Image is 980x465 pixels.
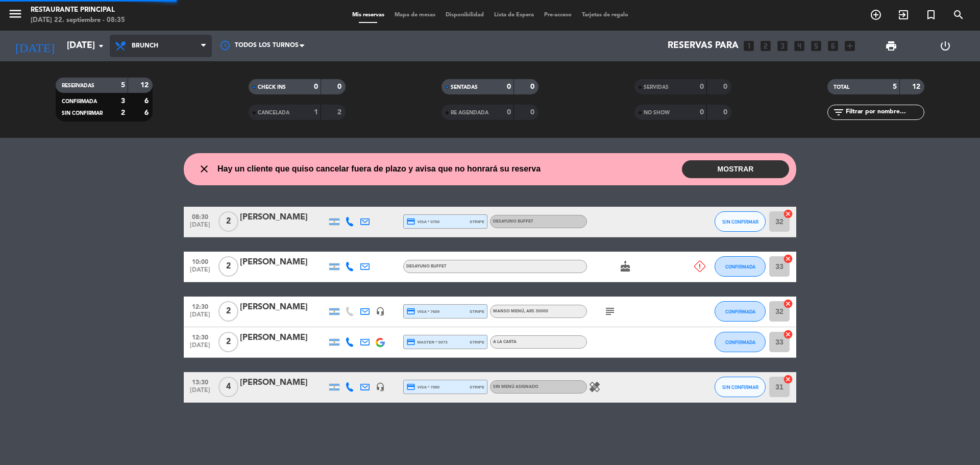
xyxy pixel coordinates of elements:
strong: 0 [530,109,536,116]
span: visa * 0700 [406,217,439,226]
span: RE AGENDADA [451,110,488,115]
span: CONFIRMADA [725,339,755,345]
button: CONFIRMADA [715,332,766,352]
span: SIN CONFIRMAR [722,384,758,390]
i: cake [619,260,631,273]
span: A LA CARTA [493,340,517,344]
span: [DATE] [187,222,213,233]
span: , ARS 30000 [524,309,548,313]
strong: 12 [912,83,922,90]
i: subject [604,305,616,317]
i: credit_card [406,337,415,347]
i: menu [8,6,23,21]
strong: 0 [507,109,511,116]
span: Mapa de mesas [389,12,440,18]
strong: 0 [314,83,318,90]
i: looks_two [759,39,772,53]
span: stripe [470,339,484,346]
img: google-logo.png [376,338,385,347]
strong: 6 [144,109,151,116]
span: visa * 7080 [406,382,439,391]
span: 2 [218,256,238,277]
strong: 0 [700,109,704,116]
span: visa * 7609 [406,307,439,316]
i: add_box [843,39,856,53]
div: Restaurante Principal [31,5,125,15]
div: [DATE] 22. septiembre - 08:35 [31,15,125,26]
span: 10:00 [187,255,213,267]
i: credit_card [406,307,415,316]
i: looks_5 [810,39,823,53]
button: MOSTRAR [682,160,789,178]
span: Disponibilidad [440,12,489,18]
span: Hay un cliente que quiso cancelar fuera de plazo y avisa que no honrará su reserva [217,162,541,176]
span: CONFIRMADA [725,264,755,270]
span: stripe [470,384,484,390]
i: cancel [783,329,793,339]
i: healing [589,381,601,393]
div: [PERSON_NAME] [240,301,327,314]
i: credit_card [406,217,415,226]
strong: 0 [530,83,536,90]
div: [PERSON_NAME] [240,211,327,224]
span: SERVIDAS [644,85,669,90]
span: Reservas para [668,41,739,51]
span: CONFIRMADA [725,309,755,314]
span: SIN CONFIRMAR [62,111,103,116]
strong: 0 [507,83,511,90]
span: Desayuno buffet [493,219,533,224]
span: stripe [470,308,484,315]
i: add_circle_outline [870,9,882,21]
span: [DATE] [187,342,213,354]
span: Mis reservas [347,12,389,18]
i: search [952,9,965,21]
span: CHECK INS [258,85,286,90]
button: menu [8,6,23,25]
strong: 0 [723,83,729,90]
span: 4 [218,377,238,397]
span: TOTAL [834,85,849,90]
i: looks_one [742,39,755,53]
span: Desayuno buffet [406,264,447,268]
i: cancel [783,254,793,264]
i: cancel [783,374,793,384]
span: 2 [218,211,238,232]
span: 12:30 [187,300,213,312]
span: 2 [218,301,238,322]
span: 13:30 [187,376,213,387]
i: close [198,163,210,175]
span: RESERVADAS [62,83,94,88]
strong: 6 [144,97,151,105]
span: [DATE] [187,311,213,323]
strong: 0 [337,83,344,90]
i: looks_6 [826,39,840,53]
span: SENTADAS [451,85,478,90]
strong: 2 [121,109,125,116]
span: print [885,40,897,52]
i: cancel [783,209,793,219]
i: looks_3 [776,39,789,53]
i: filter_list [832,106,845,118]
span: 2 [218,332,238,352]
i: arrow_drop_down [95,40,107,52]
span: Tarjetas de regalo [577,12,633,18]
input: Filtrar por nombre... [845,107,924,118]
strong: 5 [121,82,125,89]
span: CANCELADA [258,110,289,115]
div: LOG OUT [918,31,972,61]
span: Brunch [132,42,158,50]
div: [PERSON_NAME] [240,331,327,345]
i: power_settings_new [939,40,951,52]
span: MANSO MENÚ [493,309,548,313]
i: cancel [783,299,793,309]
div: [PERSON_NAME] [240,376,327,389]
span: NO SHOW [644,110,670,115]
span: SIN CONFIRMAR [722,219,758,225]
strong: 1 [314,109,318,116]
span: stripe [470,218,484,225]
strong: 5 [893,83,897,90]
span: master * 0073 [406,337,448,347]
span: Pre-acceso [539,12,577,18]
i: credit_card [406,382,415,391]
button: CONFIRMADA [715,256,766,277]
